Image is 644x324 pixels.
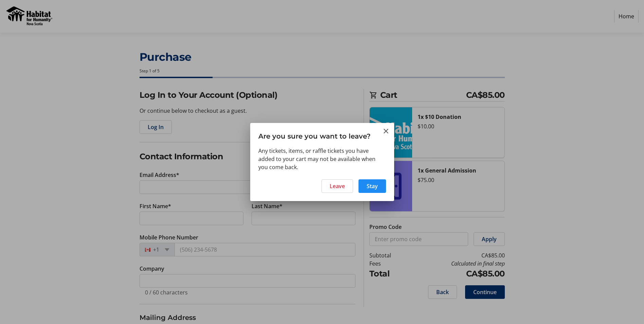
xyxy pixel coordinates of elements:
button: Stay [358,179,386,193]
button: Leave [321,179,353,193]
span: Stay [367,182,378,190]
span: Leave [330,182,345,190]
div: Any tickets, items, or raffle tickets you have added to your cart may not be available when you c... [258,147,386,171]
h3: Are you sure you want to leave? [250,123,394,146]
button: Close [382,127,390,135]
